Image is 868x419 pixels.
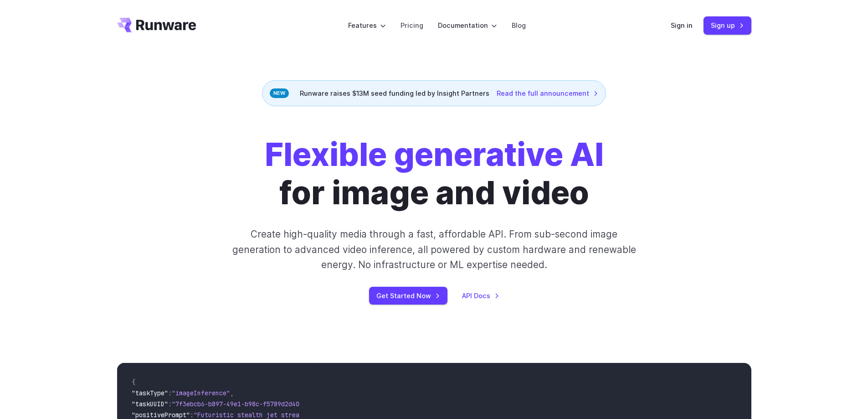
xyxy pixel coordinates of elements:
[265,135,604,212] h1: for image and video
[231,227,637,272] p: Create high-quality media through a fast, affordable API. From sub-second image generation to adv...
[512,20,526,31] a: Blog
[230,389,234,397] span: ,
[168,389,172,397] span: :
[172,400,310,408] span: "7f3ebcb6-b897-49e1-b98c-f5789d2d40d7"
[462,290,499,301] a: API Docs
[401,20,423,31] a: Pricing
[704,16,751,34] a: Sign up
[348,20,386,31] label: Features
[497,88,598,98] a: Read the full announcement
[369,287,447,305] a: Get Started Now
[132,389,168,397] span: "taskType"
[190,411,194,419] span: :
[168,400,172,408] span: :
[438,20,497,31] label: Documentation
[265,135,604,174] strong: Flexible generative AI
[132,378,135,386] span: {
[262,80,606,106] div: Runware raises $13M seed funding led by Insight Partners
[132,400,168,408] span: "taskUUID"
[194,411,525,419] span: "Futuristic stealth jet streaking through a neon-lit cityscape with glowing purple exhaust"
[117,18,196,32] a: Go to /
[172,389,230,397] span: "imageInference"
[671,20,693,31] a: Sign in
[132,411,190,419] span: "positivePrompt"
